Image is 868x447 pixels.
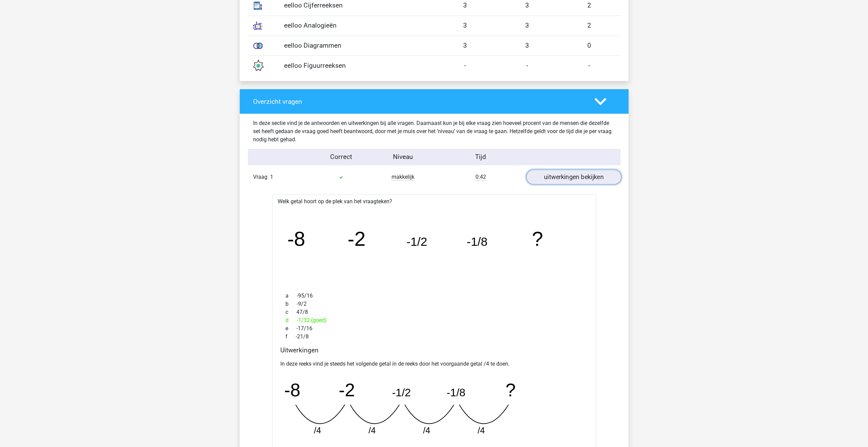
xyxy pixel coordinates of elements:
[372,152,434,162] div: Niveau
[467,235,488,249] tspan: -1/8
[249,57,266,74] img: figure_sequences.119d9c38ed9f.svg
[285,292,297,300] span: a
[279,61,434,71] div: eelloo Figuurreeksen
[558,41,620,51] div: 0
[434,21,496,31] div: 3
[285,300,297,308] span: b
[280,346,588,354] h4: Uitwerkingen
[475,174,486,180] span: 0:42
[284,380,300,400] tspan: -8
[253,98,584,106] h4: Overzicht vragen
[285,316,297,324] span: d
[314,426,321,435] tspan: /4
[392,386,411,398] tspan: -1/2
[249,37,266,54] img: venn_diagrams.7c7bf626473a.svg
[496,41,558,51] div: 3
[496,21,558,31] div: 3
[434,1,496,11] div: 3
[280,324,588,333] div: -17/16
[477,426,485,435] tspan: /4
[434,41,496,51] div: 3
[558,61,620,71] div: -
[279,1,434,11] div: eelloo Cijferreeksen
[392,174,414,180] span: makkelijk
[287,228,305,251] tspan: -8
[434,61,496,71] div: -
[505,380,516,400] tspan: ?
[253,173,270,181] span: Vraag
[407,235,427,249] tspan: -1/2
[526,170,621,185] a: uitwerkingen bekijken
[270,174,273,180] span: 1
[423,426,430,435] tspan: /4
[285,333,296,341] span: f
[348,228,366,251] tspan: -2
[249,17,266,34] img: analogies.7686177dca09.svg
[496,1,558,11] div: 3
[310,152,372,162] div: Correct
[280,360,588,368] p: In deze reeks vind je steeds het volgende getal in de reeks door het voorgaande getal /4 te doen.
[285,308,296,316] span: c
[434,152,527,162] div: Tijd
[532,228,544,251] tspan: ?
[558,1,620,11] div: 2
[339,380,355,400] tspan: -2
[368,426,376,435] tspan: /4
[248,119,620,144] div: In deze sectie vind je de antwoorden en uitwerkingen bij alle vragen. Daarnaast kun je bij elke v...
[446,386,465,398] tspan: -1/8
[279,41,434,51] div: eelloo Diagrammen
[280,333,588,341] div: -21/8
[280,316,588,324] div: -1/32 (goed)
[285,324,296,333] span: e
[558,21,620,31] div: 2
[279,21,434,31] div: eelloo Analogieën
[496,61,558,71] div: -
[280,300,588,308] div: -9/2
[280,308,588,316] div: 47/8
[280,292,588,300] div: -95/16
